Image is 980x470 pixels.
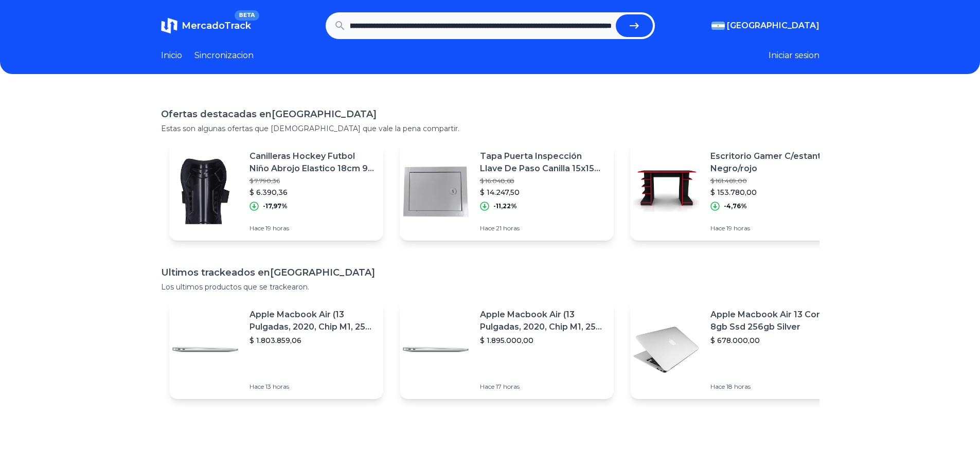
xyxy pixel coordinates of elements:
[161,49,182,62] a: Inicio
[250,335,375,346] p: $ 1.803.859,06
[400,300,614,399] a: Featured imageApple Macbook Air (13 Pulgadas, 2020, Chip M1, 256 Gb De Ssd, 8 Gb De Ram) - Plata$...
[161,282,819,292] p: Los ultimos productos que se trackearon.
[710,187,836,197] p: $ 153.780,00
[161,17,251,34] a: MercadoTrackBETA
[710,177,836,185] p: $ 161.469,00
[161,17,177,34] img: MercadoTrack
[169,142,383,241] a: Featured imageCanilleras Hockey Futbol Niño Abrojo Elastico 18cm 9-12 Años$ 7.790,36$ 6.390,36-17...
[235,10,259,21] span: BETA
[724,202,747,210] p: -4,76%
[480,309,605,333] p: Apple Macbook Air (13 Pulgadas, 2020, Chip M1, 256 Gb De Ssd, 8 Gb De Ram) - Plata
[250,383,375,391] p: Hace 13 horas
[710,335,836,346] p: $ 678.000,00
[711,20,819,32] button: [GEOGRAPHIC_DATA]
[710,309,836,333] p: Apple Macbook Air 13 Core I5 8gb Ssd 256gb Silver
[250,309,375,333] p: Apple Macbook Air (13 Pulgadas, 2020, Chip M1, 256 Gb De Ssd, 8 Gb De Ram) - Plata
[169,314,241,386] img: Featured image
[630,142,844,241] a: Featured imageEscritorio Gamer C/estantes Negro/rojo$ 161.469,00$ 153.780,00-4,76%Hace 19 horas
[400,314,472,386] img: Featured image
[480,177,605,185] p: $ 16.048,68
[250,177,375,185] p: $ 7.790,36
[769,49,819,62] button: Iniciar sesion
[727,20,819,32] span: [GEOGRAPHIC_DATA]
[480,383,605,391] p: Hace 17 horas
[480,187,605,197] p: $ 14.247,50
[161,107,819,121] h1: Ofertas destacadas en [GEOGRAPHIC_DATA]
[263,202,288,210] p: -17,97%
[480,150,605,175] p: Tapa Puerta Inspección Llave De Paso Canilla 15x15 Cm Chapa
[250,150,375,175] p: Canilleras Hockey Futbol Niño Abrojo Elastico 18cm 9-12 Años
[710,150,836,175] p: Escritorio Gamer C/estantes Negro/rojo
[630,314,702,386] img: Featured image
[182,20,251,31] span: MercadoTrack
[250,187,375,197] p: $ 6.390,36
[400,142,614,241] a: Featured imageTapa Puerta Inspección Llave De Paso Canilla 15x15 Cm Chapa$ 16.048,68$ 14.247,50-1...
[480,335,605,346] p: $ 1.895.000,00
[400,155,472,227] img: Featured image
[169,300,383,399] a: Featured imageApple Macbook Air (13 Pulgadas, 2020, Chip M1, 256 Gb De Ssd, 8 Gb De Ram) - Plata$...
[250,224,375,232] p: Hace 19 horas
[493,202,517,210] p: -11,22%
[169,155,241,227] img: Featured image
[161,265,819,280] h1: Ultimos trackeados en [GEOGRAPHIC_DATA]
[630,300,844,399] a: Featured imageApple Macbook Air 13 Core I5 8gb Ssd 256gb Silver$ 678.000,00Hace 18 horas
[480,224,605,232] p: Hace 21 horas
[161,123,819,134] p: Estas son algunas ofertas que [DEMOGRAPHIC_DATA] que vale la pena compartir.
[710,224,836,232] p: Hace 19 horas
[710,383,836,391] p: Hace 18 horas
[194,49,254,62] a: Sincronizacion
[711,22,725,30] img: Argentina
[630,155,702,227] img: Featured image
